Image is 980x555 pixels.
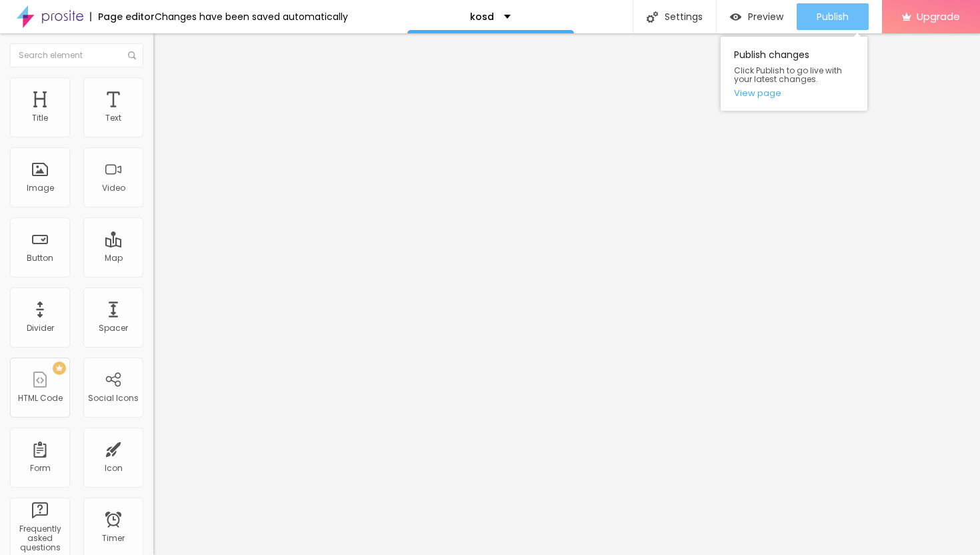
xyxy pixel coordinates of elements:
img: Icone [128,51,136,59]
div: Frequently asked questions [13,524,66,553]
a: View page [734,89,854,97]
iframe: Editor [153,33,980,555]
span: Upgrade [917,11,960,22]
div: Changes have been saved automatically [155,12,348,21]
div: Social Icons [88,394,139,403]
input: Search element [10,43,143,67]
div: Title [32,113,48,123]
div: Icon [105,464,123,473]
div: Publish changes [721,37,867,111]
div: HTML Code [18,394,63,403]
span: Click Publish to go live with your latest changes. [734,66,854,83]
div: Divider [27,324,54,333]
div: Spacer [99,324,128,333]
span: Publish [817,11,849,22]
div: Page editor [90,12,155,21]
div: Timer [102,534,125,543]
div: Map [105,253,123,263]
div: Button [27,253,53,263]
div: Image [27,183,54,193]
img: view-1.svg [730,11,741,23]
button: Publish [797,3,869,30]
div: Text [105,113,121,123]
div: Form [30,464,51,473]
img: Icone [647,11,658,23]
span: Preview [748,11,783,22]
p: kosd [470,12,494,21]
button: Preview [717,3,797,30]
div: Video [102,183,125,193]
